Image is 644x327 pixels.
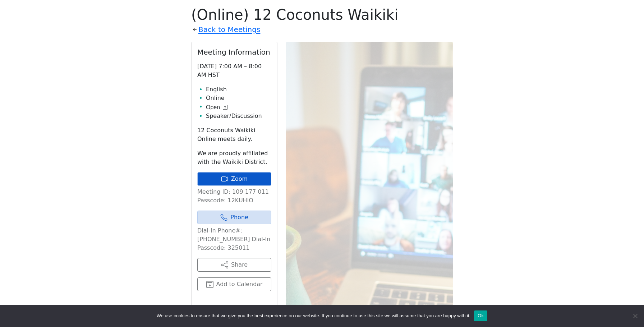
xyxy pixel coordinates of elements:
[197,62,271,79] p: [DATE] 7:00 AM – 8:00 AM HST
[197,188,271,205] p: Meeting ID: 109 177 011 Passcode: 12KUHIO
[206,103,227,112] button: Open
[197,211,271,224] a: Phone
[197,48,271,56] h2: Meeting Information
[206,103,220,112] span: Open
[197,226,271,252] p: Dial-In Phone#: [PHONE_NUMBER] Dial-In Passcode: 325011
[474,310,487,321] button: Ok
[206,112,271,120] li: Speaker/Discussion
[191,6,453,23] h1: (Online) 12 Coconuts Waikiki
[198,23,260,36] a: Back to Meetings
[197,149,271,166] p: We are proudly affiliated with the Waikiki District.
[197,303,271,312] h2: 12 Coconuts
[197,277,271,291] button: Add to Calendar
[206,85,271,94] li: English
[157,312,470,319] span: We use cookies to ensure that we give you the best experience on our website. If you continue to ...
[197,258,271,272] button: Share
[631,312,639,319] span: No
[197,172,271,186] a: Zoom
[206,94,271,102] li: Online
[197,126,271,143] p: 12 Coconuts Waikiki Online meets daily.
